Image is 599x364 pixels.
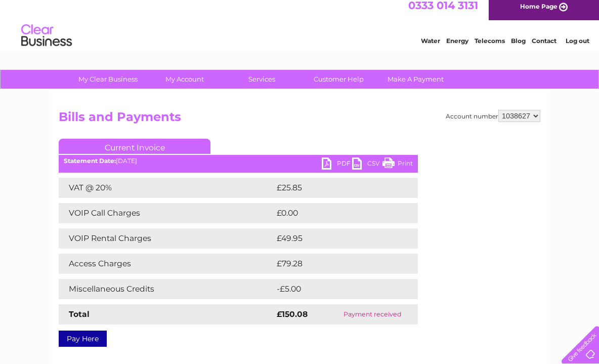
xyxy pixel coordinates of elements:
[297,70,380,89] a: Customer Help
[532,43,557,51] a: Contact
[59,254,274,274] td: Access Charges
[326,304,418,325] td: Payment received
[274,254,398,274] td: £79.28
[274,228,398,249] td: £49.95
[64,157,116,165] b: Statement Date:
[421,43,440,51] a: Water
[59,110,540,129] h2: Bills and Payments
[21,26,72,57] img: logo.png
[408,5,478,18] a: 0333 014 3131
[566,43,589,51] a: Log out
[274,178,397,198] td: £25.85
[59,157,418,165] div: [DATE]
[59,228,274,249] td: VOIP Rental Charges
[382,157,413,172] a: Print
[61,6,539,49] div: Clear Business is a trading name of Verastar Limited (registered in [GEOGRAPHIC_DATA] No. 3667643...
[277,309,308,319] strong: £150.08
[374,70,457,89] a: Make A Payment
[511,43,526,51] a: Blog
[322,157,352,172] a: PDF
[59,203,274,223] td: VOIP Call Charges
[352,157,382,172] a: CSV
[69,309,90,319] strong: Total
[59,331,107,347] a: Pay Here
[59,139,210,154] a: Current Invoice
[59,178,274,198] td: VAT @ 20%
[446,110,540,122] div: Account number
[274,279,397,299] td: -£5.00
[220,70,304,89] a: Services
[475,43,505,51] a: Telecoms
[446,43,468,51] a: Energy
[274,203,395,223] td: £0.00
[66,70,150,89] a: My Clear Business
[143,70,227,89] a: My Account
[59,279,274,299] td: Miscellaneous Credits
